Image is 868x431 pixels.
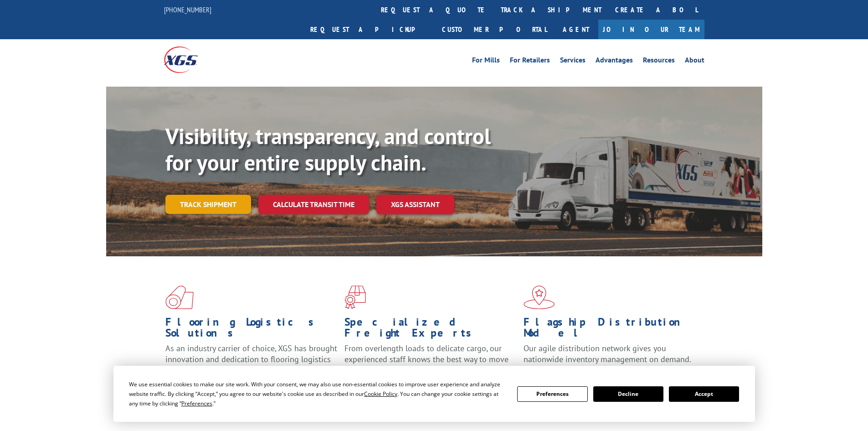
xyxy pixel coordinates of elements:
a: Resources [643,57,675,67]
img: xgs-icon-total-supply-chain-intelligence-red [165,286,194,309]
a: Agent [554,20,598,39]
b: Visibility, transparency, and control for your entire supply chain. [165,122,491,177]
a: XGS ASSISTANT [376,195,454,214]
img: xgs-icon-flagship-distribution-model-red [524,286,555,309]
a: Services [560,57,586,67]
a: Track shipment [165,195,251,214]
a: About [685,57,704,67]
span: As an industry carrier of choice, XGS has brought innovation and dedication to flooring logistics... [165,343,337,375]
a: For Mills [472,57,500,67]
div: We use essential cookies to make our site work. With your consent, we may also use non-essential ... [129,379,506,408]
h1: Flooring Logistics Solutions [165,317,338,343]
span: Preferences [181,400,212,407]
span: Cookie Policy [364,390,397,398]
button: Accept [669,386,739,402]
img: xgs-icon-focused-on-flooring-red [344,286,366,309]
a: Advantages [596,57,633,67]
span: Our agile distribution network gives you nationwide inventory management on demand. [524,343,691,364]
a: Request a pickup [303,20,435,39]
button: Preferences [517,386,587,402]
a: Join Our Team [598,20,704,39]
h1: Specialized Freight Experts [344,317,517,343]
a: For Retailers [510,57,550,67]
h1: Flagship Distribution Model [524,317,696,343]
div: Cookie Consent Prompt [113,366,755,422]
a: Calculate transit time [258,195,369,214]
a: Customer Portal [435,20,554,39]
a: [PHONE_NUMBER] [164,5,211,14]
button: Decline [593,386,663,402]
p: From overlength loads to delicate cargo, our experienced staff knows the best way to move your fr... [344,343,517,384]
